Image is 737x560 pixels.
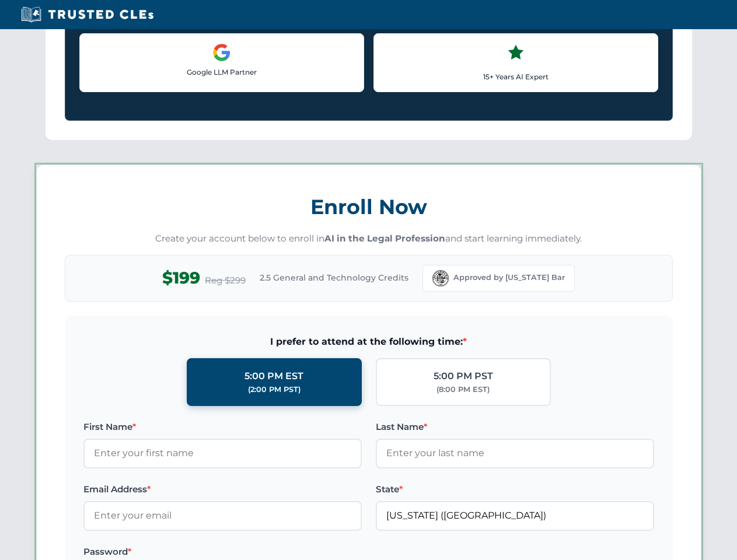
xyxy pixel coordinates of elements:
p: Google LLM Partner [89,66,354,78]
input: Enter your last name [376,439,654,468]
span: 2.5 General and Technology Credits [260,271,408,284]
img: Florida Bar [432,270,449,286]
input: Enter your first name [83,439,362,468]
img: Trusted CLEs [18,6,157,23]
h3: Enroll Now [65,188,673,225]
div: 5:00 PM EST [244,369,303,384]
div: 5:00 PM PST [434,369,493,384]
div: (8:00 PM EST) [436,384,490,395]
label: First Name [83,420,362,434]
span: Reg $299 [205,274,246,288]
div: (2:00 PM PST) [248,384,301,395]
span: $199 [162,265,200,291]
input: Florida (FL) [376,501,654,530]
span: Approved by [US_STATE] Bar [453,272,565,283]
img: Google [212,43,231,62]
input: Enter your email [83,501,362,530]
label: Last Name [376,420,654,434]
label: Password [83,545,362,559]
label: Email Address [83,482,362,496]
p: Create your account below to enroll in and start learning immediately. [65,232,673,246]
p: 15+ Years AI Expert [383,71,648,82]
span: I prefer to attend at the following time: [83,334,654,349]
strong: AI in the Legal Profession [324,233,445,244]
label: State [376,482,654,496]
